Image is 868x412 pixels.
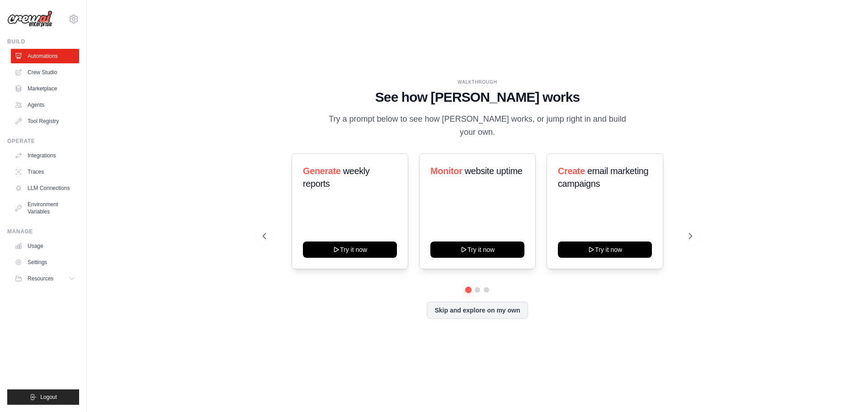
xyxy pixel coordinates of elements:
[11,239,79,253] a: Usage
[558,166,648,189] span: email marketing campaigns
[303,242,397,258] button: Try it now
[11,114,79,128] a: Tool Registry
[263,79,692,85] div: WALKTHROUGH
[11,98,79,112] a: Agents
[11,65,79,80] a: Crew Studio
[558,242,652,258] button: Try it now
[303,166,369,189] span: weekly reports
[28,275,53,282] span: Resources
[7,228,79,235] div: Manage
[427,302,528,319] button: Skip and explore on my own
[7,38,79,45] div: Build
[11,197,79,219] a: Environment Variables
[11,81,79,96] a: Marketplace
[7,137,79,145] div: Operate
[263,89,692,105] h1: See how [PERSON_NAME] works
[7,10,52,28] img: Logo
[558,166,585,176] span: Create
[11,165,79,179] a: Traces
[430,242,524,258] button: Try it now
[430,166,462,176] span: Monitor
[11,181,79,195] a: LLM Connections
[11,255,79,270] a: Settings
[11,271,79,286] button: Resources
[303,166,341,176] span: Generate
[11,49,79,63] a: Automations
[7,389,79,405] button: Logout
[465,166,523,176] span: website uptime
[40,393,57,401] span: Logout
[11,148,79,163] a: Integrations
[325,113,629,139] p: Try a prompt below to see how [PERSON_NAME] works, or jump right in and build your own.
